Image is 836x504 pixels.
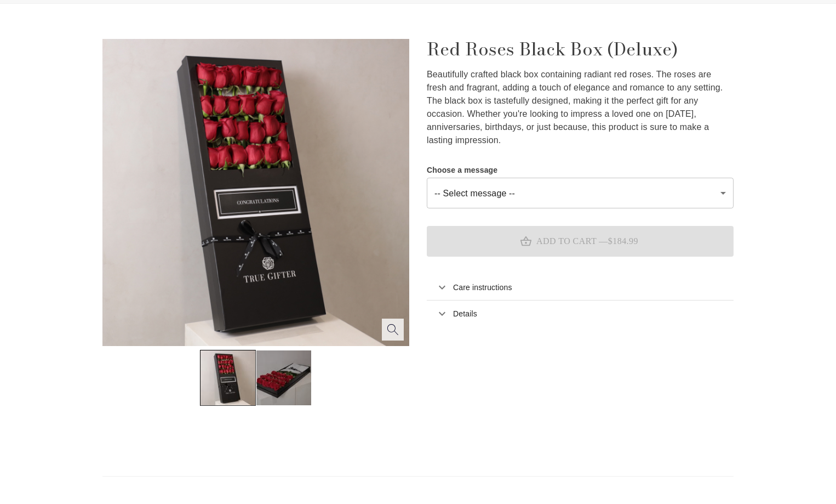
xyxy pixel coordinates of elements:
[256,350,312,406] button: Beautifully crafted black box containing radiant red roses. The roses are fresh and fragrant, add...
[200,350,256,406] button: Beautifully crafted black box containing radiant red roses. The roses are fresh and fragrant, add...
[427,301,734,327] div: Details
[453,282,512,293] p: Care instructions
[201,350,255,405] img: Beautifully crafted black box containing radiant red roses. The roses are fresh and fragrant, add...
[427,68,734,147] p: Beautifully crafted black box containing radiant red roses. The roses are fresh and fragrant, add...
[256,350,311,405] img: Beautifully crafted black box containing radiant red roses. The roses are fresh and fragrant, add...
[427,178,734,208] div: -- Select message --
[427,166,497,174] b: Choose a message
[427,39,734,59] h1: Red Roses Black Box (Deluxe)
[453,308,477,319] p: Details
[427,274,734,301] div: Care instructions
